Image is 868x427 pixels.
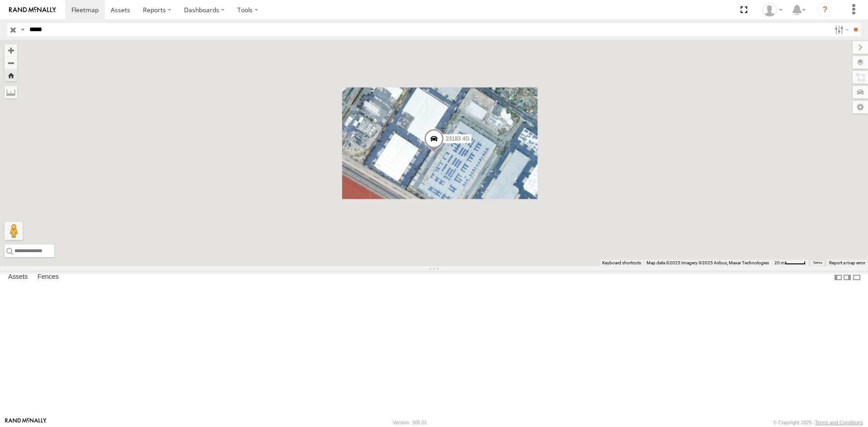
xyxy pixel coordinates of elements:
[5,222,23,240] button: Drag Pegman onto the map to open Street View
[5,44,17,56] button: Zoom in
[5,86,17,99] label: Measure
[759,3,786,17] div: Puma Singh
[834,271,843,284] label: Dock Summary Table to the Left
[5,56,17,69] button: Zoom out
[815,420,863,425] a: Terms and Conditions
[772,260,808,266] button: Map Scale: 20 m per 42 pixels
[773,420,863,425] div: © Copyright 2025 -
[646,260,769,265] span: Map data ©2025 Imagery ©2025 Airbus, Maxar Technologies
[4,271,32,284] label: Assets
[852,271,861,284] label: Hide Summary Table
[831,23,850,36] label: Search Filter Options
[446,135,470,141] span: 23183 4G
[19,23,26,36] label: Search Query
[853,101,868,113] label: Map Settings
[393,420,427,425] div: Version: 305.01
[5,69,17,81] button: Zoom Home
[602,260,641,266] button: Keyboard shortcuts
[843,271,852,284] label: Dock Summary Table to the Right
[5,418,47,427] a: Visit our Website
[774,260,785,265] span: 20 m
[33,271,63,284] label: Fences
[829,260,865,265] a: Report a map error
[818,3,832,17] i: ?
[9,7,56,13] img: rand-logo.svg
[813,261,822,265] a: Terms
